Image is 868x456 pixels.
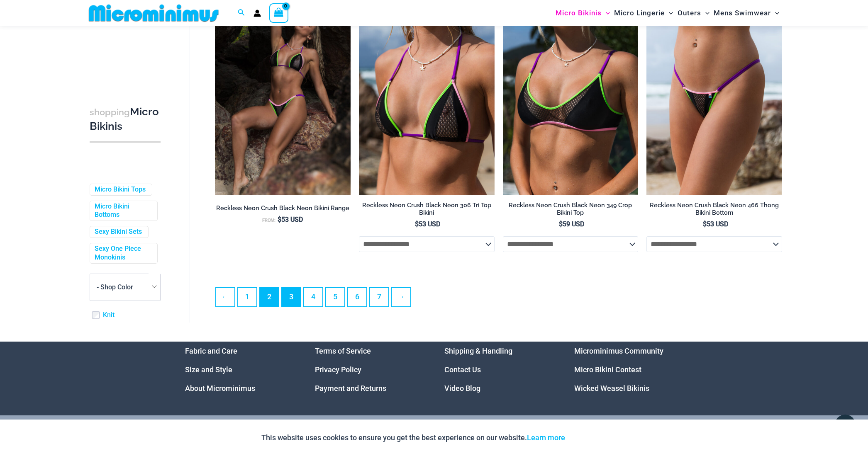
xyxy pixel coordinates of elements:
a: Terms of Service [315,347,371,355]
h3: Micro Bikinis [90,105,161,133]
a: Wicked Weasel Bikinis [574,384,649,393]
bdi: 53 USD [278,216,303,223]
a: Learn more [527,433,565,442]
span: Menu Toggle [665,2,673,24]
span: Menu Toggle [771,2,779,24]
a: Fabric and Care [185,347,237,355]
span: $ [415,220,419,228]
span: $ [703,220,707,228]
span: $ [559,220,563,228]
a: Reckless Neon Crush Black Neon 466 Thong Bikini Bottom [646,201,782,220]
a: Shipping & Handling [444,347,512,355]
a: Knit [103,311,115,320]
h2: Reckless Neon Crush Black Neon 306 Tri Top Bikini [359,201,495,217]
nav: Menu [444,342,553,398]
img: MM SHOP LOGO FLAT [85,4,222,22]
aside: Footer Widget 1 [185,342,294,398]
a: OutersMenu ToggleMenu Toggle [675,2,712,24]
span: shopping [90,107,130,117]
a: ← [216,288,234,306]
span: $ [278,216,281,223]
span: - Shop Color [90,274,161,301]
a: Micro LingerieMenu ToggleMenu Toggle [612,2,675,24]
span: Micro Lingerie [614,2,665,24]
span: - Shop Color [90,274,160,301]
span: Micro Bikinis [556,2,602,24]
h2: Reckless Neon Crush Black Neon Bikini Range [215,204,351,212]
a: → [392,288,410,306]
span: From: [262,218,276,223]
aside: Footer Widget 4 [574,342,683,398]
span: - Shop Color [97,284,133,291]
a: Sexy Bikini Sets [95,228,142,237]
a: Reckless Neon Crush Black Neon 349 Crop Bikini Top [503,201,639,220]
a: Micro Bikini Contest [574,365,641,374]
span: Menu Toggle [602,2,610,24]
button: Accept [571,428,607,448]
p: This website uses cookies to ensure you get the best experience on our website. [261,432,565,444]
h2: Reckless Neon Crush Black Neon 466 Thong Bikini Bottom [646,201,782,217]
a: Account icon link [254,10,261,17]
span: Page 2 [260,288,278,306]
a: Reckless Neon Crush Black Neon Bikini Range [215,204,351,215]
nav: Product Pagination [215,287,782,311]
bdi: 53 USD [415,220,440,228]
span: Menu Toggle [701,2,710,24]
a: Mens SwimwearMenu ToggleMenu Toggle [712,2,781,24]
a: Payment and Returns [315,384,386,393]
nav: Menu [574,342,683,398]
a: Micro Bikini Bottoms [95,202,151,220]
a: Page 7 [370,288,388,306]
a: Page 6 [348,288,366,306]
a: Micro Bikini Tops [95,185,146,194]
nav: Site Navigation [552,1,783,25]
span: Mens Swimwear [714,2,771,24]
a: View Shopping Cart, empty [269,3,288,22]
h2: Reckless Neon Crush Black Neon 349 Crop Bikini Top [503,201,639,217]
nav: Menu [185,342,294,398]
nav: Menu [315,342,424,398]
aside: Footer Widget 2 [315,342,424,398]
a: Sexy One Piece Monokinis [95,245,151,262]
span: Outers [678,2,701,24]
a: Micro BikinisMenu ToggleMenu Toggle [553,2,612,24]
a: Reckless Neon Crush Black Neon 306 Tri Top Bikini [359,201,495,220]
a: Page 1 [238,288,256,306]
a: Size and Style [185,365,232,374]
a: Page 5 [326,288,344,306]
a: Video Blog [444,384,480,393]
a: Search icon link [238,8,245,18]
a: Contact Us [444,365,481,374]
a: Microminimus Community [574,347,663,355]
a: Page 3 [282,288,300,306]
a: Privacy Policy [315,365,361,374]
a: Page 4 [304,288,322,306]
aside: Footer Widget 3 [444,342,553,398]
bdi: 59 USD [559,220,584,228]
a: About Microminimus [185,384,255,393]
bdi: 53 USD [703,220,728,228]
